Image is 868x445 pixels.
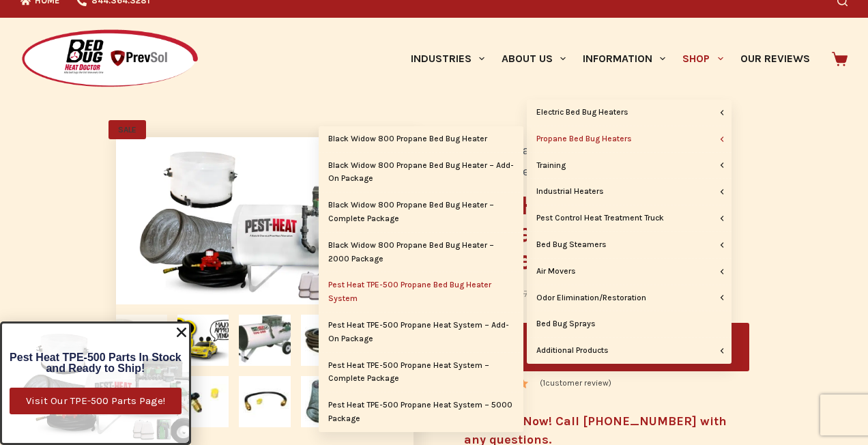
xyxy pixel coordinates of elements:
a: Shop [674,18,732,100]
a: Visit Our TPE-500 Parts Page! [10,388,182,414]
a: Our Reviews [732,18,818,100]
a: Black Widow 800 Propane Bed Bug Heater – Complete Package [319,192,523,232]
img: 50-foot propane hose for Pest Heat TPE-500 [301,315,352,366]
h6: Pest Heat TPE-500 Parts In Stock and Ready to Ship! [9,352,182,374]
a: (1customer review) [540,377,611,390]
img: Majorly Approved Vendor by Truly Nolen [177,315,229,366]
a: Bed Bug Sprays [527,311,732,337]
a: Pest Heat TPE-500 Propane Heat System – Add-On Package [319,313,523,352]
a: Electric Bed Bug Heaters [527,100,732,126]
img: POL Fitting for Pest Heat TPE-500 [177,376,229,427]
span: Visit Our TPE-500 Parts Page! [26,396,165,406]
button: Open LiveChat chat widget [11,5,52,46]
a: Propane Bed Bug Heaters [527,126,732,152]
a: Pest Heat TPE-500 Propane Heat System – 5000 Package [319,392,523,432]
a: Bed Bug Steamers [527,232,732,258]
span: SALE [108,120,146,139]
a: About Us [493,18,574,100]
img: Prevsol/Bed Bug Heat Doctor [20,29,199,89]
a: Odor Elimination/Restoration [527,285,732,311]
a: Industrial Heaters [527,179,732,205]
img: Pest Heat TPE-500 Propane Heater to treat bed bugs, termites, and stored pests such as Grain Beatles [239,315,290,366]
a: Pest Heat TPE-500 Propane Bed Bug Heater System [319,272,523,312]
img: 18” by 25’ mylar duct for Pest Heat TPE-500 [301,376,352,427]
a: Black Widow 800 Propane Bed Bug Heater [319,126,523,152]
a: Pest Control Heat Treatment Truck [527,205,732,231]
a: Air Movers [527,259,732,285]
img: 24” Pigtail for Pest Heat TPE-500 [239,376,290,427]
a: Pest Heat TPE-500 Propane Heat System – Complete Package [319,353,523,392]
a: Training [527,153,732,179]
a: Additional Products [527,338,732,364]
a: Information [575,18,674,100]
a: Black Widow 800 Propane Bed Bug Heater – Add-On Package [319,153,523,192]
nav: Primary [402,18,818,100]
a: Black Widow 800 Propane Bed Bug Heater – 2000 Package [319,233,523,272]
span: 1 [542,378,545,388]
img: Pest Heat TPE-500 Propane Heater Basic Package [116,315,167,366]
a: Industries [402,18,493,100]
a: Close [175,326,188,339]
